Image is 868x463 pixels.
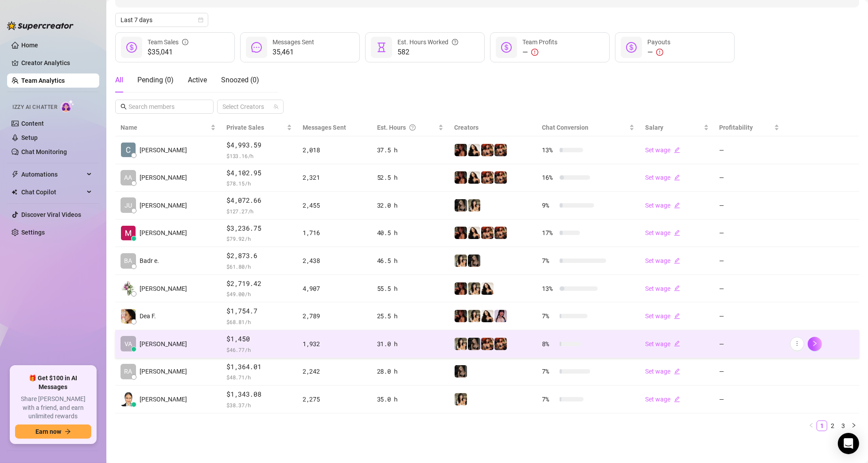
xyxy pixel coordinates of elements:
[714,247,785,275] td: —
[226,234,292,243] span: $ 79.92 /h
[674,258,680,264] span: edit
[468,310,480,322] img: Candylion
[303,339,366,349] div: 1,932
[226,262,292,271] span: $ 61.80 /h
[481,310,494,322] img: mads
[35,428,61,435] span: Earn now
[645,229,680,236] a: Set wageedit
[303,284,366,293] div: 4,907
[303,228,366,238] div: 1,716
[121,226,136,240] img: Mari Valencia
[714,164,785,192] td: —
[542,367,556,376] span: 7 %
[21,229,45,236] a: Settings
[494,144,507,156] img: OxilleryOF
[645,147,680,154] a: Set wageedit
[140,228,187,238] span: [PERSON_NAME]
[468,255,480,267] img: Rolyat
[720,124,753,131] span: Profitability
[303,311,366,321] div: 2,789
[674,147,680,153] span: edit
[794,340,800,347] span: more
[828,421,837,431] a: 2
[714,136,785,164] td: —
[377,201,444,210] div: 32.0 h
[303,173,366,182] div: 2,321
[188,76,207,84] span: Active
[226,306,292,316] span: $1,754.7
[542,124,588,131] span: Chat Conversion
[647,47,670,58] div: —
[817,421,827,431] li: 1
[226,334,292,344] span: $1,450
[449,119,537,136] th: Creators
[21,120,44,127] a: Content
[182,37,188,47] span: info-circle
[806,421,817,431] button: left
[714,330,785,358] td: —
[7,21,74,30] img: logo-BBDzfeDw.svg
[481,171,494,184] img: Oxillery
[455,255,467,267] img: Candylion
[125,201,132,210] span: JU
[455,310,467,322] img: steph
[226,140,292,150] span: $4,993.59
[303,124,346,131] span: Messages Sent
[714,275,785,303] td: —
[128,102,201,112] input: Search members
[21,77,65,84] a: Team Analytics
[140,145,187,155] span: [PERSON_NAME]
[647,39,670,46] span: Payouts
[481,282,494,295] img: mads
[849,421,859,431] button: right
[226,151,292,160] span: $ 133.16 /h
[645,174,680,181] a: Set wageedit
[121,281,136,296] img: Tia Rocky
[273,104,279,109] span: team
[542,339,556,349] span: 8 %
[303,201,366,210] div: 2,455
[140,201,187,210] span: [PERSON_NAME]
[522,39,557,46] span: Team Profits
[481,144,494,156] img: Oxillery
[226,278,292,289] span: $2,719.42
[494,227,507,239] img: OxilleryOF
[397,37,458,47] div: Est. Hours Worked
[542,256,556,266] span: 7 %
[714,386,785,413] td: —
[849,421,859,431] li: Next Page
[15,424,91,439] button: Earn nowarrow-right
[140,256,159,266] span: Badr e.
[468,199,480,212] img: Candylion
[455,393,467,405] img: Candylion
[226,317,292,326] span: $ 68.81 /h
[377,311,444,321] div: 25.5 h
[376,42,387,53] span: hourglass
[531,49,538,56] span: exclamation-circle
[455,199,467,212] img: Rolyat
[674,340,680,347] span: edit
[121,13,203,27] span: Last 7 days
[303,367,366,376] div: 2,242
[714,358,785,386] td: —
[377,339,444,349] div: 31.0 h
[838,421,848,431] a: 3
[121,123,209,132] span: Name
[226,251,292,261] span: $2,873.6
[226,289,292,298] span: $ 49.00 /h
[140,311,156,321] span: Dea F.
[674,202,680,208] span: edit
[65,428,71,435] span: arrow-right
[140,173,187,182] span: [PERSON_NAME]
[455,365,467,378] img: Rolyat
[468,171,480,184] img: mads
[674,230,680,236] span: edit
[125,173,132,182] span: AA
[468,227,480,239] img: mads
[140,394,187,404] span: [PERSON_NAME]
[115,119,221,136] th: Name
[674,313,680,319] span: edit
[12,103,57,112] span: Izzy AI Chatter
[542,173,556,182] span: 16 %
[125,256,132,266] span: BA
